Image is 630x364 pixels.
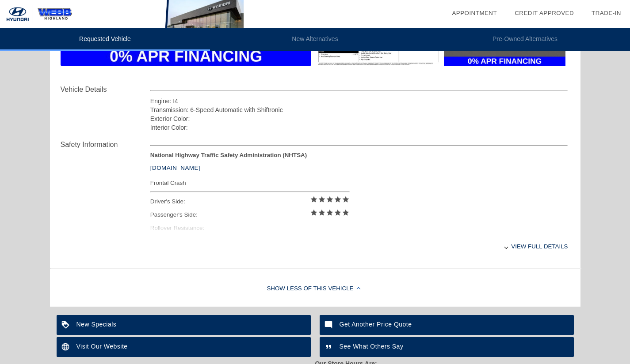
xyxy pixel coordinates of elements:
[150,177,350,188] div: Frontal Crash
[342,195,350,203] i: star
[452,10,497,16] a: Appointment
[592,10,621,16] a: Trade-In
[57,337,76,357] img: ic_language_white_24dp_2x.png
[334,209,342,217] i: star
[310,209,318,217] i: star
[150,195,350,208] div: Driver's Side:
[150,152,307,158] strong: National Highway Traffic Safety Administration (NHTSA)
[320,315,574,335] a: Get Another Price Quote
[150,123,568,132] div: Interior Color:
[320,337,340,357] img: ic_format_quote_white_24dp_2x.png
[150,165,200,171] a: [DOMAIN_NAME]
[515,10,574,16] a: Credit Approved
[318,195,326,203] i: star
[210,28,420,51] li: New Alternatives
[150,236,568,257] div: View full details
[310,195,318,203] i: star
[150,105,568,114] div: Transmission: 6-Speed Automatic with Shiftronic
[326,209,334,217] i: star
[320,337,574,357] a: See What Others Say
[334,195,342,203] i: star
[420,28,630,51] li: Pre-Owned Alternatives
[150,208,350,221] div: Passenger's Side:
[342,209,350,217] i: star
[61,139,150,150] div: Safety Information
[150,97,568,105] div: Engine: I4
[57,337,311,357] a: Visit Our Website
[150,114,568,123] div: Exterior Color:
[318,209,326,217] i: star
[50,271,580,307] div: Show Less of this Vehicle
[61,84,150,95] div: Vehicle Details
[57,315,311,335] a: New Specials
[57,315,76,335] img: ic_loyalty_white_24dp_2x.png
[326,195,334,203] i: star
[320,315,340,335] img: ic_mode_comment_white_24dp_2x.png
